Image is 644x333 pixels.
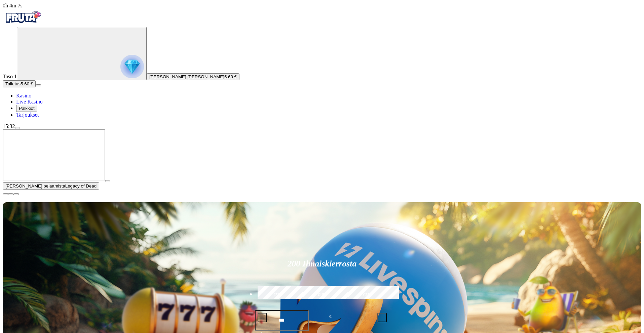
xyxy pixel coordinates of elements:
[13,193,19,195] button: fullscreen icon
[3,129,105,181] iframe: Legacy of Dead
[16,105,37,112] button: Palkkiot
[17,27,147,80] button: reward progress
[346,285,388,305] label: €250
[15,127,20,129] button: menu
[301,285,343,305] label: €150
[329,314,331,320] span: €
[3,123,15,129] span: 15:32
[8,193,13,195] button: chevron-down icon
[224,74,237,79] span: 5.60 €
[65,183,97,189] span: Legacy of Dead
[3,3,23,8] span: user session time
[3,9,641,118] nav: Primary
[377,313,387,322] button: plus icon
[19,106,35,111] span: Palkkiot
[105,180,110,182] button: play icon
[256,285,298,305] label: €50
[36,84,41,86] button: menu
[3,74,17,79] span: Taso 1
[3,93,641,118] nav: Main menu
[5,183,65,189] span: [PERSON_NAME] pelaamista
[3,182,99,190] button: [PERSON_NAME] pelaamistaLegacy of Dead
[16,93,31,98] a: Kasino
[3,21,43,27] a: Fruta
[16,99,43,105] a: Live Kasino
[16,112,39,118] a: Tarjoukset
[3,80,36,87] button: Talletusplus icon5.60 €
[149,74,224,79] span: [PERSON_NAME] [PERSON_NAME]
[5,81,21,86] span: Talletus
[258,313,267,322] button: minus icon
[3,193,8,195] button: close icon
[147,73,239,80] button: [PERSON_NAME] [PERSON_NAME]5.60 €
[3,9,43,26] img: Fruta
[21,81,33,86] span: 5.60 €
[120,55,144,78] img: reward progress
